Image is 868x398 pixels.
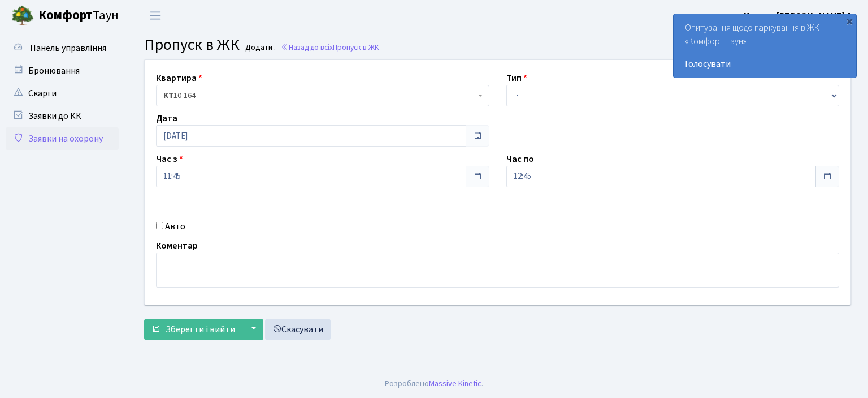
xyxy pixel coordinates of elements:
[156,152,183,166] label: Час з
[11,5,34,27] img: logo.png
[385,378,483,390] div: Розроблено .
[156,71,202,85] label: Квартира
[281,42,379,53] a: Назад до всіхПропуск в ЖК
[506,71,527,85] label: Тип
[685,57,845,71] a: Голосувати
[144,319,242,340] button: Зберегти і вийти
[429,378,481,390] a: Massive Kinetic
[156,85,489,106] span: <b>КТ</b>&nbsp;&nbsp;&nbsp;&nbsp;10-164
[166,323,235,336] span: Зберегти і вийти
[243,43,276,53] small: Додати .
[30,42,106,54] span: Панель управління
[156,112,177,125] label: Дата
[165,220,185,233] label: Авто
[6,59,119,82] a: Бронювання
[506,152,534,166] label: Час по
[844,15,855,27] div: ×
[744,10,854,22] b: Цитрус [PERSON_NAME] А.
[38,6,119,25] span: Таун
[6,105,119,127] a: Заявки до КК
[163,90,173,101] b: КТ
[265,319,331,340] a: Скасувати
[674,14,856,78] div: Опитування щодо паркування в ЖК «Комфорт Таун»
[144,33,240,56] span: Пропуск в ЖК
[156,239,198,253] label: Коментар
[333,42,379,53] span: Пропуск в ЖК
[744,9,854,23] a: Цитрус [PERSON_NAME] А.
[6,82,119,105] a: Скарги
[38,6,93,24] b: Комфорт
[141,6,170,25] button: Переключити навігацію
[6,37,119,59] a: Панель управління
[6,127,119,150] a: Заявки на охорону
[163,90,475,101] span: <b>КТ</b>&nbsp;&nbsp;&nbsp;&nbsp;10-164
